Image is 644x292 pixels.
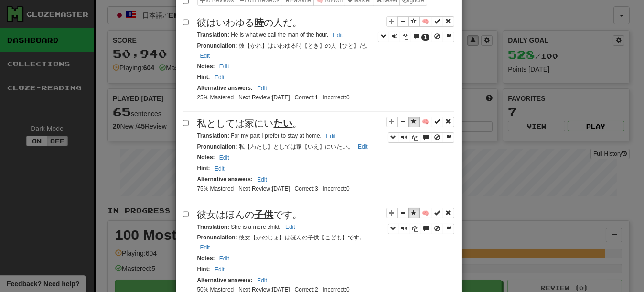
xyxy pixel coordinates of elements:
span: 彼女はほんの です。 [197,209,302,220]
li: Incorrect: 0 [321,185,352,193]
strong: Hint : [197,74,210,80]
span: 彼はいわゆる の人だ。 [197,17,302,28]
div: Sentence controls [388,224,454,234]
span: 1 [424,34,427,41]
small: He is what we call the man of the hour. [197,32,346,38]
small: 私【わたし】としては家【いえ】にいたい。 [197,143,371,150]
button: Edit [212,163,227,174]
strong: Pronunciation : [197,234,237,241]
button: Edit [323,131,339,141]
div: Sentence controls [386,117,454,143]
li: Next Review: [DATE] [236,94,292,102]
li: Next Review: [DATE] [236,185,292,193]
strong: Hint : [197,165,210,172]
li: Correct: 3 [292,185,321,193]
strong: Alternative answers : [197,277,253,283]
button: 🧠 [419,16,432,27]
u: 時 [255,17,264,28]
button: 🧠 [419,117,432,127]
u: 子供 [255,209,274,220]
li: 25% Mastered [195,94,236,102]
strong: Translation : [197,132,229,139]
strong: Translation : [197,32,229,38]
div: Sentence controls [378,32,454,42]
li: Incorrect: 0 [321,94,352,102]
button: Edit [197,51,213,61]
strong: Pronunciation : [197,43,237,49]
strong: Alternative answers : [197,176,253,183]
u: たい [274,118,293,129]
small: 彼女【かのじょ】はほんの子供【こども】です。 [197,234,365,250]
li: Correct: 1 [292,94,321,102]
button: Edit [216,152,232,163]
strong: Notes : [197,154,215,161]
button: Edit [330,30,346,41]
li: 75% Mastered [195,185,236,193]
button: Edit [355,141,371,152]
strong: Translation : [197,224,229,230]
button: Edit [282,222,298,232]
button: Edit [216,253,232,264]
span: 私としては家にい 。 [197,118,302,129]
strong: Notes : [197,63,215,70]
strong: Notes : [197,255,215,261]
small: She is a mere child. [197,224,298,230]
strong: Pronunciation : [197,143,237,150]
small: For my part I prefer to stay at home. [197,132,339,139]
small: 彼【かれ】はいわゆる時【とき】の人【ひと】だ。 [197,43,371,59]
div: Sentence controls [378,16,454,42]
button: Edit [254,174,270,185]
strong: Hint : [197,266,210,272]
button: Edit [254,83,270,94]
button: 🧠 [419,208,432,218]
button: Edit [216,61,232,72]
button: Edit [212,264,227,275]
div: Sentence controls [386,208,454,234]
button: 1 [411,32,432,42]
button: Edit [197,242,213,253]
div: Sentence controls [388,132,454,143]
button: Edit [254,275,270,286]
strong: Alternative answers : [197,85,253,91]
button: Edit [212,72,227,83]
